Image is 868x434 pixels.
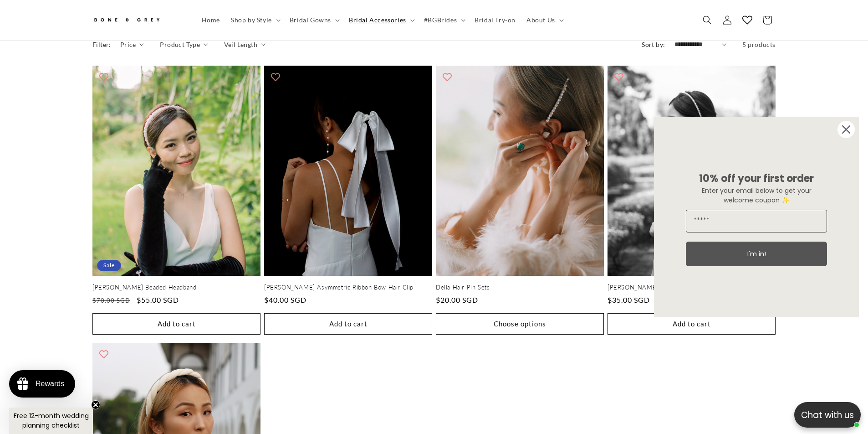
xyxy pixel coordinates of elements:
span: Bridal Accessories [349,16,406,24]
summary: Search [697,10,717,30]
summary: Shop by Style [225,10,284,30]
div: FLYOUT Form [645,108,868,326]
div: Free 12-month wedding planning checklistClose teaser [9,408,93,434]
button: Add to wishlist [95,68,113,86]
summary: Bridal Accessories [343,10,419,30]
span: Product Type [160,40,200,49]
button: Choose options [436,313,604,335]
span: Veil Length [224,40,257,49]
a: Bridal Try-on [469,10,521,30]
p: Chat with us [794,408,861,422]
span: #BGBrides [424,16,457,24]
h2: Filter: [92,40,111,49]
label: Sort by: [642,41,665,48]
summary: Bridal Gowns [284,10,343,30]
span: 5 products [742,41,776,48]
summary: #BGBrides [419,10,469,30]
input: Email [686,210,827,232]
span: Price [120,40,136,49]
summary: About Us [521,10,567,30]
summary: Product Type (0 selected) [160,40,208,49]
summary: Price [120,40,144,49]
span: Free 12-month wedding planning checklist [14,411,89,430]
button: I'm in! [686,242,827,266]
span: Bridal Gowns [290,16,331,24]
span: Bridal Try-on [475,16,516,24]
a: [PERSON_NAME] Asymmetric Ribbon Bow Hair Clip [264,284,432,291]
span: Shop by Style [231,16,272,24]
a: [PERSON_NAME] Beaded Headband [92,284,260,291]
a: Home [196,10,225,30]
button: Add to cart [92,313,260,335]
a: [PERSON_NAME] Headband [608,284,776,291]
button: Add to wishlist [610,68,628,86]
span: Enter your email below to get your welcome coupon ✨ [702,186,812,205]
button: Add to cart [608,313,776,335]
button: Add to cart [264,313,432,335]
button: Open chatbox [794,402,861,428]
summary: Veil Length (0 selected) [224,40,266,49]
span: About Us [526,16,555,24]
div: Rewards [36,380,64,388]
span: Home [202,16,220,24]
a: Bone and Grey Bridal [89,9,187,31]
button: Add to wishlist [438,68,456,86]
button: Add to wishlist [95,345,113,363]
button: Close teaser [91,400,100,409]
img: Bone and Grey Bridal [92,13,161,28]
button: Add to wishlist [266,68,285,86]
button: Close dialog [837,120,855,139]
span: 10% off your first order [699,171,814,186]
a: Della Hair Pin Sets [436,284,604,291]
